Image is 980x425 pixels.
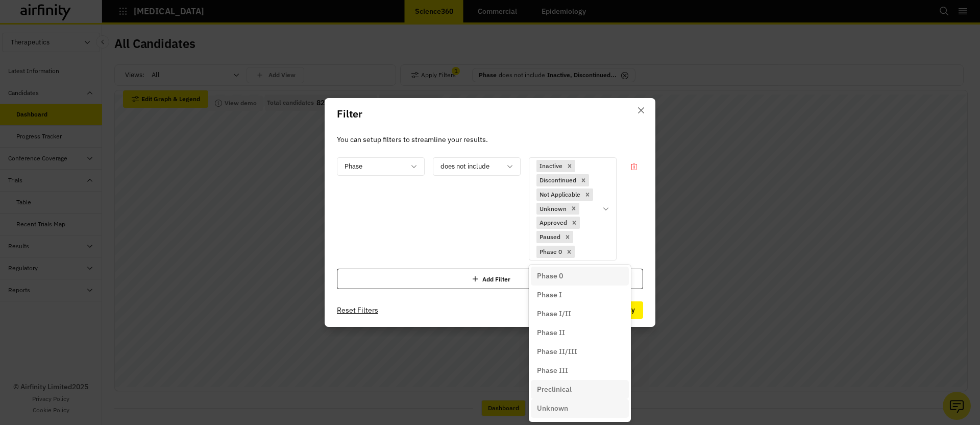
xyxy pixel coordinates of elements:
div: Remove [object Object] [563,246,575,258]
div: Add Filter [337,269,643,289]
p: You can setup filters to streamline your results. [337,134,643,145]
p: Not Applicable [540,190,580,199]
p: Discontinued [540,176,576,185]
p: Phase I/II [537,309,571,319]
p: Phase II/III [537,346,577,357]
div: Remove [object Object] [578,174,589,186]
p: Phase I [537,290,562,300]
p: Approved [540,218,567,227]
button: Reset Filters [337,302,378,318]
div: Remove [object Object] [562,231,573,243]
p: Preclinical [537,384,572,395]
header: Filter [325,98,655,130]
div: Remove [object Object] [582,188,593,201]
p: Paused [540,232,560,242]
div: Remove [object Object] [569,217,580,229]
p: Unknown [540,204,567,214]
p: Phase III [537,365,568,376]
p: Phase II [537,327,565,338]
div: Remove [object Object] [568,203,579,215]
div: Remove [object Object] [564,160,575,172]
p: Unknown [537,403,568,414]
button: Close [633,102,649,119]
p: Inactive [540,161,562,171]
p: Phase 0 [537,271,563,281]
p: Phase 0 [540,247,562,256]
